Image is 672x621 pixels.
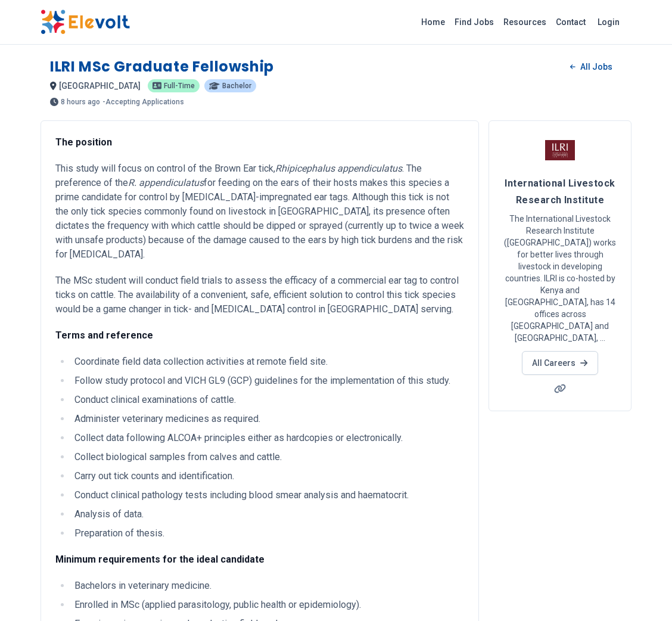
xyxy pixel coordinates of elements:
[61,98,100,105] span: 8 hours ago
[164,82,195,89] span: Full-time
[450,13,499,32] a: Find Jobs
[222,82,251,89] span: Bachelor
[275,163,402,174] em: Rhipicephalus appendiculatus
[55,136,112,148] strong: The position
[71,598,464,612] li: Enrolled in MSc (applied parasitology, public health or epidemiology).
[416,13,450,32] a: Home
[102,98,184,105] p: - Accepting Applications
[55,554,265,565] strong: Minimum requirements for the ideal candidate
[71,374,464,388] li: Follow study protocol and VICH GL9 (GCP) guidelines for the implementation of this study.
[71,355,464,369] li: Coordinate field data collection activities at remote field site.
[71,488,464,502] li: Conduct clinical pathology tests including blood smear analysis and haematocrit.
[561,58,622,76] a: All Jobs
[503,213,617,344] p: The International Livestock Research Institute ([GEOGRAPHIC_DATA]) works for better lives through...
[50,57,274,76] h1: ILRI MSc Graduate Fellowship
[71,579,464,593] li: Bachelors in veterinary medicine.
[55,162,464,262] p: This study will focus on control of the Brown Ear tick, . The preference of the for feeding on th...
[71,412,464,426] li: Administer veterinary medicines as required.
[545,135,575,165] img: International Livestock Research Institute
[55,274,464,316] p: The MSc student will conduct field trials to assess the efficacy of a commercial ear tag to contr...
[522,351,598,375] a: All Careers
[59,81,141,91] span: [GEOGRAPHIC_DATA]
[71,431,464,445] li: Collect data following ALCOA+ principles either as hardcopies or electronically.
[551,13,590,32] a: Contact
[71,450,464,464] li: Collect biological samples from calves and cattle.
[55,330,153,341] strong: Terms and reference
[128,177,204,188] em: R. appendiculatus
[71,526,464,541] li: Preparation of thesis.
[71,469,464,483] li: Carry out tick counts and identification.
[71,393,464,407] li: Conduct clinical examinations of cattle.
[590,10,627,34] a: Login
[505,178,615,206] span: International Livestock Research Institute
[499,13,551,32] a: Resources
[41,10,130,35] img: Elevolt
[71,507,464,521] li: Analysis of data.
